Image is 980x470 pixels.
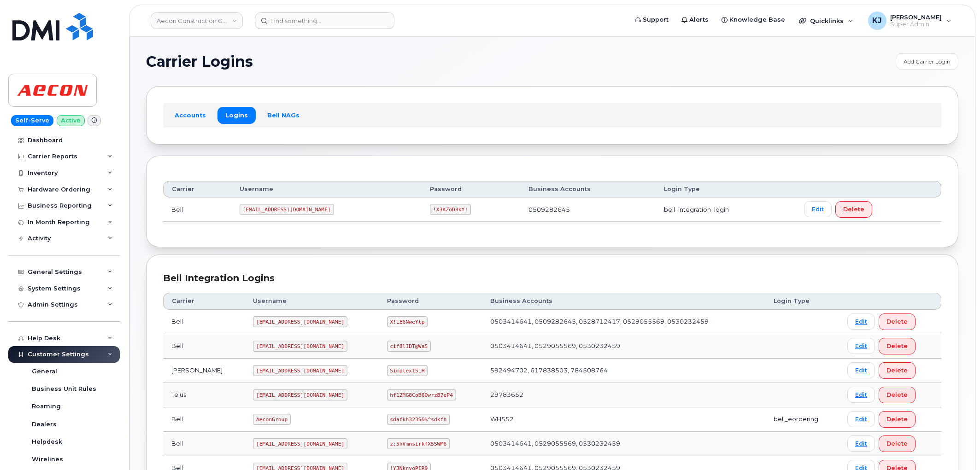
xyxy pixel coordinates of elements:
[765,407,839,432] td: bell_eordering
[886,342,908,350] span: Delete
[520,181,656,197] th: Business Accounts
[163,272,941,285] div: Bell Integration Logins
[253,414,291,425] code: AeconGroup
[245,293,378,309] th: Username
[656,197,796,222] td: bell_integration_login
[482,383,765,407] td: 29783652
[146,55,253,69] span: Carrier Logins
[387,341,431,352] code: cif8lIDT@Wa5
[387,389,456,400] code: hf12MG8CoB6OwrzB7eP4
[886,415,908,424] span: Delete
[163,359,245,383] td: [PERSON_NAME]
[253,341,347,352] code: [EMAIL_ADDRESS][DOMAIN_NAME]
[387,414,450,425] code: sdafkh323S&%^sdkfh
[163,310,245,334] td: Bell
[482,310,765,334] td: 0503414641, 0509282645, 0528712417, 0529055569, 0530232459
[847,362,875,378] a: Edit
[253,389,347,400] code: [EMAIL_ADDRESS][DOMAIN_NAME]
[886,439,908,448] span: Delete
[422,181,520,197] th: Password
[886,366,908,375] span: Delete
[253,438,347,449] code: [EMAIL_ADDRESS][DOMAIN_NAME]
[879,411,915,428] button: Delete
[847,435,875,452] a: Edit
[765,293,839,309] th: Login Type
[520,197,656,222] td: 0509282645
[379,293,482,309] th: Password
[231,181,422,197] th: Username
[843,205,864,214] span: Delete
[482,407,765,432] td: WH552
[163,383,245,407] td: Telus
[847,338,875,354] a: Edit
[163,181,231,197] th: Carrier
[835,201,872,218] button: Delete
[847,313,875,330] a: Edit
[167,107,214,123] a: Accounts
[879,313,915,330] button: Delete
[879,338,915,354] button: Delete
[240,204,334,215] code: [EMAIL_ADDRESS][DOMAIN_NAME]
[387,316,428,327] code: X!LE6NweYtp
[896,53,958,70] a: Add Carrier Login
[163,432,245,456] td: Bell
[482,432,765,456] td: 0503414641, 0529055569, 0530232459
[259,107,307,123] a: Bell NAGs
[253,316,347,327] code: [EMAIL_ADDRESS][DOMAIN_NAME]
[163,407,245,432] td: Bell
[387,365,428,376] code: Simplex151H
[217,107,256,123] a: Logins
[886,317,908,326] span: Delete
[656,181,796,197] th: Login Type
[163,334,245,359] td: Bell
[430,204,471,215] code: !X3KZoD8kY!
[879,362,915,379] button: Delete
[847,411,875,427] a: Edit
[482,334,765,359] td: 0503414641, 0529055569, 0530232459
[387,438,450,449] code: z;5hVmnsirkfX5SWM6
[886,390,908,399] span: Delete
[804,201,832,217] a: Edit
[253,365,347,376] code: [EMAIL_ADDRESS][DOMAIN_NAME]
[482,293,765,309] th: Business Accounts
[163,197,231,222] td: Bell
[879,435,915,452] button: Delete
[163,293,245,309] th: Carrier
[879,387,915,403] button: Delete
[482,359,765,383] td: 592494702, 617838503, 784508764
[847,387,875,403] a: Edit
